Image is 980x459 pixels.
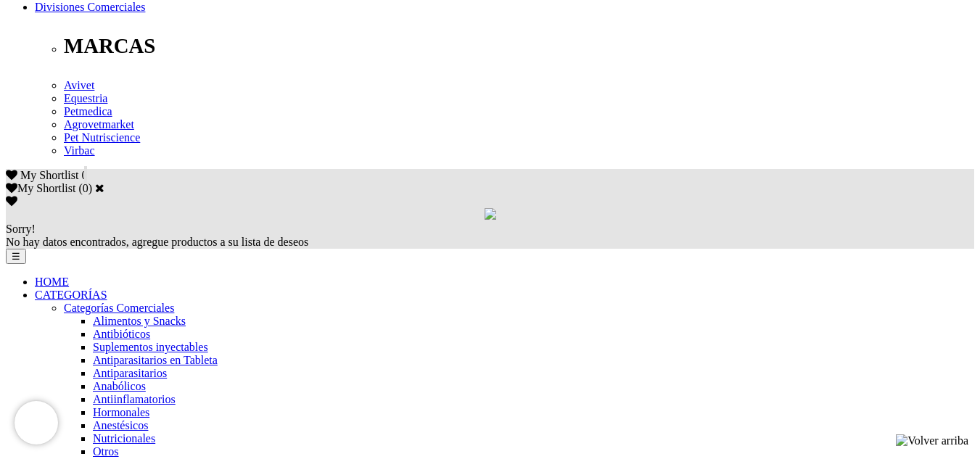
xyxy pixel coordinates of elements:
a: Otros [93,445,119,458]
a: Categorías Comerciales [64,302,174,314]
a: Pet Nutriscience [64,131,140,144]
a: Antibióticos [93,328,150,340]
a: Suplementos inyectables [93,341,208,353]
a: Equestria [64,92,107,104]
iframe: Brevo live chat [15,401,58,444]
a: Nutricionales [93,432,155,444]
p: MARCAS [64,34,974,58]
img: Volver arriba [896,434,968,447]
a: Virbac [64,144,95,157]
a: Antiparasitarios en Tableta [93,354,218,366]
div: No hay datos encontrados, agregue productos a su lista de deseos [6,223,974,249]
a: Antiparasitarios [93,367,167,379]
a: Antiinflamatorios [93,393,176,405]
span: ( ) [78,182,92,194]
span: My Shortlist [20,169,78,181]
a: Hormonales [93,406,149,418]
a: Petmedica [64,105,112,117]
a: Anabólicos [93,380,146,392]
label: 0 [83,182,88,194]
a: Anestésicos [93,419,148,431]
a: Avivet [64,79,94,91]
img: loading.gif [485,208,496,220]
label: My Shortlist [6,182,75,194]
button: ☰ [6,249,26,264]
a: Divisiones Comerciales [35,1,145,13]
a: Agrovetmarket [64,118,134,131]
a: Alimentos y Snacks [93,315,186,327]
a: Cerrar [95,182,104,194]
span: 0 [81,169,87,181]
a: CATEGORÍAS [35,289,107,301]
span: Sorry! [6,223,36,235]
a: HOME [35,276,69,288]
